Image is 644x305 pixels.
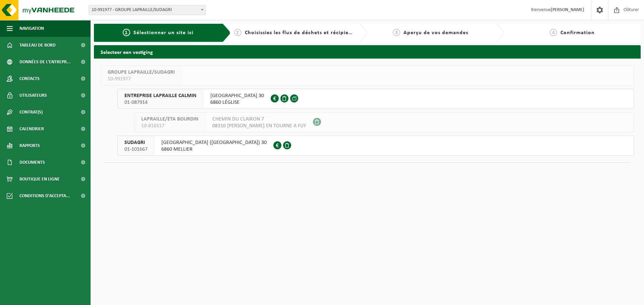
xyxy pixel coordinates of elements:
[393,29,400,36] span: 3
[108,69,175,76] span: GROUPE LAPRAILLE/SUDAGRI
[19,70,40,87] span: Contacts
[19,154,45,171] span: Documents
[123,29,130,36] span: 1
[245,30,357,35] span: Choisissiez les flux de déchets et récipients
[234,29,241,36] span: 2
[141,123,199,129] span: 10-816517
[89,5,206,15] span: 10-991977 - GROUPE LAPRAILLE/SUDAGRI
[560,30,595,35] span: Confirmation
[19,37,56,54] span: Tableau de bord
[19,137,40,154] span: Rapports
[89,5,206,15] span: 10-991977 - GROUPE LAPRAILLE/SUDAGRI
[117,89,634,109] button: ENTREPRISE LAPRAILLE CALMIN 01-087914 [GEOGRAPHIC_DATA] 306860 LÉGLISE
[19,121,44,137] span: Calendrier
[210,99,264,106] span: 6860 LÉGLISE
[19,20,44,37] span: Navigation
[94,45,641,58] h2: Selecteer een vestiging
[551,7,584,12] strong: [PERSON_NAME]
[19,171,60,187] span: Boutique en ligne
[19,187,70,204] span: Conditions d'accepta...
[124,139,148,146] span: SUDAGRI
[550,29,557,36] span: 4
[212,116,306,123] span: CHEMIN DU CLAIRON 7
[124,92,197,99] span: ENTREPRISE LAPRAILLE CALMIN
[19,54,71,70] span: Données de l'entrepr...
[19,87,47,104] span: Utilisateurs
[108,76,175,82] span: 10-991977
[161,139,267,146] span: [GEOGRAPHIC_DATA] ([GEOGRAPHIC_DATA]) 30
[124,99,197,106] span: 01-087914
[141,116,199,123] span: LAPRAILLE/ETA BOURDIN
[117,136,634,156] button: SUDAGRI 01-101667 [GEOGRAPHIC_DATA] ([GEOGRAPHIC_DATA]) 306860 MELLIER
[124,146,148,153] span: 01-101667
[133,30,194,35] span: Sélectionner un site ici
[19,104,43,121] span: Contrat(s)
[212,123,306,129] span: 08310 [PERSON_NAME] EN TOURNE A FUY
[161,146,267,153] span: 6860 MELLIER
[210,92,264,99] span: [GEOGRAPHIC_DATA] 30
[404,30,468,35] span: Aperçu de vos demandes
